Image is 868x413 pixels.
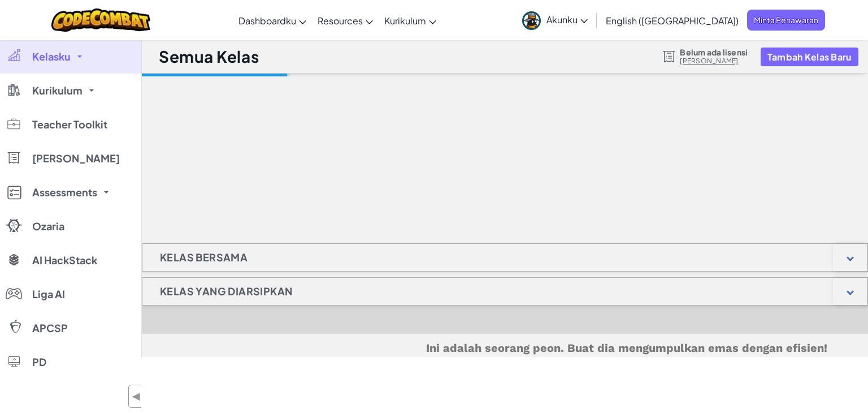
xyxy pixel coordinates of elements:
span: English ([GEOGRAPHIC_DATA]) [606,15,739,27]
span: Kurikulum [384,15,426,27]
span: ◀ [132,388,141,405]
span: Dashboardku [238,15,296,27]
span: Assessments [32,187,97,197]
span: Kurikulum [32,85,83,96]
a: [PERSON_NAME] [680,57,748,66]
span: [PERSON_NAME] [32,153,120,164]
img: avatar [522,11,541,30]
span: Belum ada lisensi [680,48,748,57]
a: Dashboardku [233,5,312,36]
h1: Semua Kelas [159,46,259,67]
h5: Ini adalah seorang peon. Buat dia mengumpulkan emas dengan efisien! [183,339,827,357]
a: English ([GEOGRAPHIC_DATA]) [600,5,744,36]
span: Ozaria [32,221,64,231]
a: Resources [312,5,379,36]
img: CodeCombat logo [51,8,150,32]
span: Teacher Toolkit [32,119,107,130]
span: Kelasku [32,51,71,62]
h1: Kelas Bersama [142,243,265,272]
span: AI HackStack [32,255,97,265]
button: Tambah Kelas Baru [761,48,858,66]
span: Resources [318,15,363,27]
a: Akunku [517,2,593,38]
h1: Kelas yang Diarsipkan [142,277,310,306]
a: Kurikulum [379,5,442,36]
span: Liga AI [32,289,65,299]
a: Minta Penawaran [747,10,825,31]
span: Akunku [546,14,588,25]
